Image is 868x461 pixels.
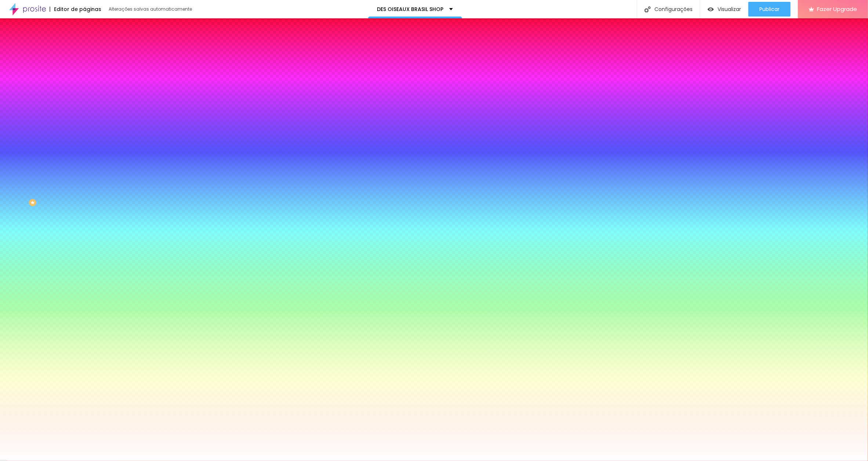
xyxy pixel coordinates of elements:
img: view-1.svg [708,6,714,12]
div: Alterações salvas automaticamente [109,7,193,11]
button: Visualizar [700,2,748,17]
div: Editor de páginas [50,7,101,12]
span: Fazer Upgrade [817,6,857,12]
img: Icone [644,6,651,12]
button: Publicar [748,2,791,17]
span: Publicar [759,6,780,12]
p: DES OISEAUX BRASIL SHOP [377,7,444,12]
span: Visualizar [718,6,741,12]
